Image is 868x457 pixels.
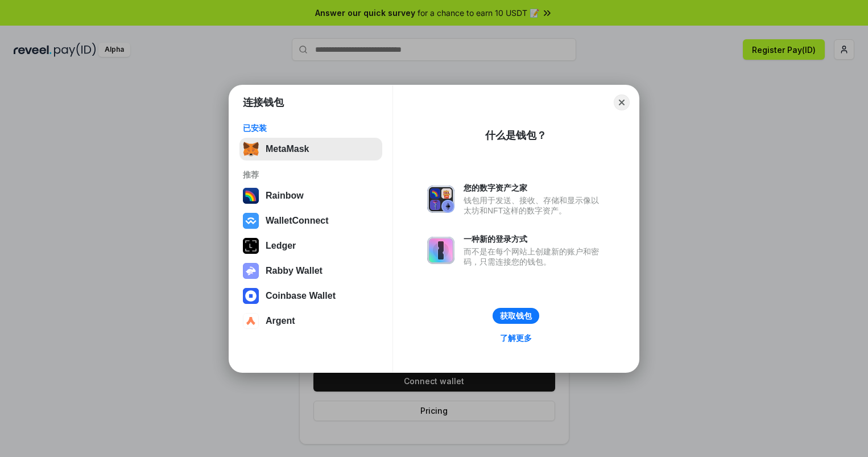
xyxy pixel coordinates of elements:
div: 钱包用于发送、接收、存储和显示像以太坊和NFT这样的数字资产。 [464,195,605,216]
img: svg+xml,%3Csvg%20xmlns%3D%22http%3A%2F%2Fwww.w3.org%2F2000%2Fsvg%22%20fill%3D%22none%22%20viewBox... [243,263,259,279]
button: MetaMask [239,138,382,160]
div: WalletConnect [266,216,329,226]
div: 已安装 [243,123,379,133]
img: svg+xml,%3Csvg%20xmlns%3D%22http%3A%2F%2Fwww.w3.org%2F2000%2Fsvg%22%20fill%3D%22none%22%20viewBox... [427,237,454,264]
div: 了解更多 [500,333,532,343]
div: Argent [266,316,295,326]
div: 推荐 [243,170,379,180]
div: MetaMask [266,144,309,154]
div: 而不是在每个网站上创建新的账户和密码，只需连接您的钱包。 [464,246,605,267]
img: svg+xml,%3Csvg%20fill%3D%22none%22%20height%3D%2233%22%20viewBox%3D%220%200%2035%2033%22%20width%... [243,141,259,157]
img: svg+xml,%3Csvg%20width%3D%22120%22%20height%3D%22120%22%20viewBox%3D%220%200%20120%20120%22%20fil... [243,188,259,204]
img: svg+xml,%3Csvg%20width%3D%2228%22%20height%3D%2228%22%20viewBox%3D%220%200%2028%2028%22%20fill%3D... [243,313,259,329]
div: Coinbase Wallet [266,291,336,301]
a: 了解更多 [493,331,539,345]
button: WalletConnect [239,209,382,232]
div: Rabby Wallet [266,266,323,276]
button: Close [614,94,630,110]
button: 获取钱包 [493,308,539,324]
button: Rabby Wallet [239,260,382,282]
button: Coinbase Wallet [239,285,382,307]
button: Rainbow [239,184,382,207]
img: svg+xml,%3Csvg%20width%3D%2228%22%20height%3D%2228%22%20viewBox%3D%220%200%2028%2028%22%20fill%3D... [243,288,259,304]
div: Rainbow [266,191,304,201]
h1: 连接钱包 [243,96,284,109]
button: Ledger [239,234,382,257]
div: Ledger [266,241,296,251]
div: 一种新的登录方式 [464,234,605,244]
img: svg+xml,%3Csvg%20width%3D%2228%22%20height%3D%2228%22%20viewBox%3D%220%200%2028%2028%22%20fill%3D... [243,213,259,229]
img: svg+xml,%3Csvg%20xmlns%3D%22http%3A%2F%2Fwww.w3.org%2F2000%2Fsvg%22%20width%3D%2228%22%20height%3... [243,238,259,254]
div: 什么是钱包？ [485,129,547,142]
button: Argent [239,310,382,332]
img: svg+xml,%3Csvg%20xmlns%3D%22http%3A%2F%2Fwww.w3.org%2F2000%2Fsvg%22%20fill%3D%22none%22%20viewBox... [427,186,454,213]
div: 您的数字资产之家 [464,183,605,193]
div: 获取钱包 [500,311,532,321]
